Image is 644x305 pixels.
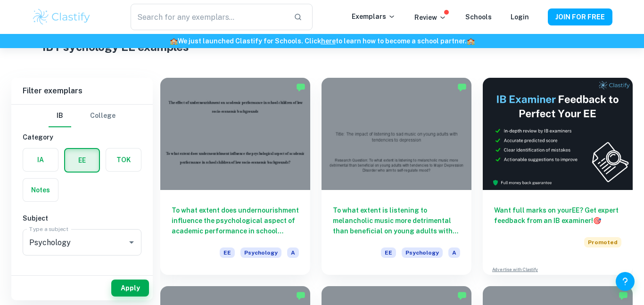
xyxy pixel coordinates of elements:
input: Search for any exemplars... [131,4,286,30]
h6: Category [23,132,141,142]
span: Psychology [402,247,443,258]
span: EE [220,247,235,258]
h6: Criteria [23,271,141,281]
button: College [90,105,116,127]
a: Login [511,13,529,21]
button: Apply [111,280,149,297]
button: Notes [23,179,58,201]
span: Promoted [584,237,621,247]
img: Marked [296,291,305,300]
button: IB [49,105,71,127]
span: 🏫 [170,37,178,45]
h6: Subject [23,213,141,223]
h6: To what extent is listening to melancholic music more detrimental than beneficial on young adults... [333,205,460,236]
img: Thumbnail [483,78,633,190]
h6: Want full marks on your EE ? Get expert feedback from an IB examiner! [494,205,621,226]
button: IA [23,148,58,171]
a: Schools [465,13,492,21]
img: Marked [619,291,628,300]
img: Marked [296,82,305,92]
a: Advertise with Clastify [492,266,538,273]
p: Review [414,12,446,23]
button: EE [65,149,99,172]
label: Type a subject [29,225,68,233]
span: A [448,247,460,258]
span: Psychology [240,247,281,258]
img: Marked [457,291,467,300]
button: JOIN FOR FREE [548,8,612,25]
span: 🏫 [467,37,475,45]
button: Help and Feedback [616,272,635,291]
span: A [287,247,299,258]
a: To what extent is listening to melancholic music more detrimental than beneficial on young adults... [322,78,471,275]
p: Exemplars [352,11,396,22]
h6: To what extent does undernourishment influence the psychological aspect of academic performance i... [172,205,299,236]
span: EE [381,247,396,258]
button: Open [125,236,138,249]
button: TOK [106,148,141,171]
h6: We just launched Clastify for Schools. Click to learn how to become a school partner. [2,36,642,46]
div: Filter type choice [49,105,116,127]
a: Want full marks on yourEE? Get expert feedback from an IB examiner!PromotedAdvertise with Clastify [483,78,633,275]
a: here [321,37,336,45]
img: Marked [457,82,467,92]
a: To what extent does undernourishment influence the psychological aspect of academic performance i... [160,78,310,275]
h6: Filter exemplars [11,78,153,104]
span: 🎯 [593,217,601,224]
img: Clastify logo [32,8,91,26]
